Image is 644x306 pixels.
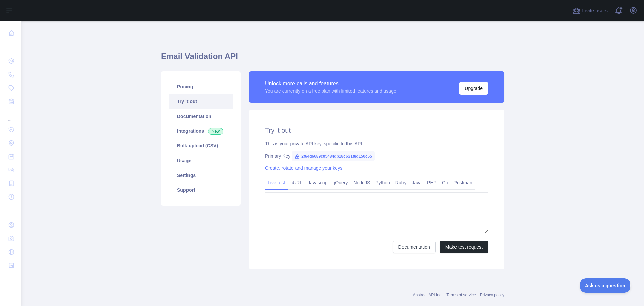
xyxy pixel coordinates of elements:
[169,109,233,124] a: Documentation
[409,177,425,188] a: Java
[439,177,451,188] a: Go
[265,140,488,147] div: This is your private API key, specific to this API.
[265,165,342,171] a: Create, rotate and manage your keys
[459,82,488,95] button: Upgrade
[265,126,488,135] h2: Try it out
[582,7,608,15] span: Invite users
[393,241,436,253] a: Documentation
[288,177,305,188] a: cURL
[292,151,375,161] span: 2f64d6689c05484db18c631f8d150c65
[580,278,631,293] iframe: Toggle Customer Support
[451,177,475,188] a: Postman
[265,80,396,88] div: Unlock more calls and features
[305,177,331,188] a: Javascript
[440,241,488,253] button: Make test request
[424,177,439,188] a: PHP
[161,51,504,67] h1: Email Validation API
[480,293,504,297] a: Privacy policy
[169,183,233,198] a: Support
[169,168,233,183] a: Settings
[208,128,223,135] span: New
[373,177,393,188] a: Python
[331,177,351,188] a: jQuery
[351,177,373,188] a: NodeJS
[265,88,396,94] div: You are currently on a free plan with limited features and usage
[5,204,16,218] div: ...
[265,177,288,188] a: Live test
[265,152,488,159] div: Primary Key:
[169,138,233,153] a: Bulk upload (CSV)
[5,40,16,54] div: ...
[169,153,233,168] a: Usage
[169,79,233,94] a: Pricing
[393,177,409,188] a: Ruby
[169,124,233,138] a: Integrations New
[413,293,443,297] a: Abstract API Inc.
[169,94,233,109] a: Try it out
[5,109,16,122] div: ...
[446,293,476,297] a: Terms of service
[571,5,609,16] button: Invite users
